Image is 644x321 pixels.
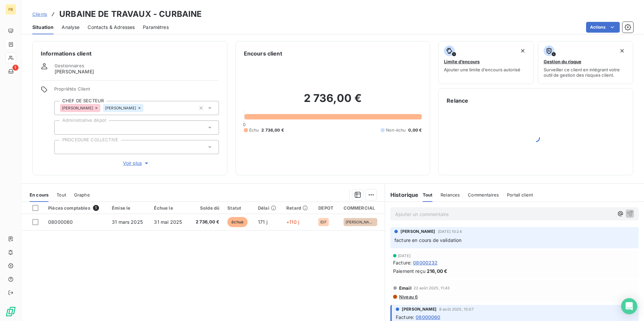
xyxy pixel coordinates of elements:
span: 08000232 [413,259,438,266]
span: facture en cours de validation [394,237,462,243]
span: Contacts & Adresses [88,24,135,31]
div: Retard [286,205,310,211]
span: 1 [12,65,19,71]
div: Émise le [112,205,146,211]
span: 22 août 2025, 11:43 [414,286,450,290]
span: 1 [93,205,99,211]
span: 0,00 € [408,127,422,133]
span: 08000060 [48,219,73,225]
span: [PERSON_NAME] [402,306,437,312]
span: [DATE] 10:24 [438,229,462,234]
div: FB [5,4,16,15]
span: [PERSON_NAME] [346,220,375,224]
div: COMMERCIAL [344,205,381,211]
div: Délai [258,205,278,211]
span: 8 août 2025, 15:07 [439,307,474,311]
div: Échue le [154,205,185,211]
span: 2 736,00 € [193,219,219,225]
img: Logo LeanPay [5,306,16,317]
div: Open Intercom Messenger [621,298,637,314]
span: En cours [30,192,49,198]
span: Paiement reçu [393,267,425,275]
span: Paramètres [143,24,169,31]
span: Clients [32,11,47,17]
span: Portail client [507,192,533,198]
h6: Relance [447,97,625,105]
span: Gestionnaires [55,63,84,68]
span: 31 mars 2025 [112,219,143,225]
span: Gestion du risque [544,59,581,64]
span: Email [399,285,412,291]
span: Situation [32,24,54,31]
input: Ajouter une valeur [60,124,65,131]
button: Actions [586,22,620,33]
span: Limite d’encours [444,59,480,64]
h6: Informations client [41,49,219,58]
span: 31 mai 2025 [154,219,182,225]
span: Tout [423,192,433,198]
span: [PERSON_NAME] [62,106,93,110]
span: Graphe [74,192,90,198]
span: +110 j [286,219,299,225]
div: DEPOT [318,205,335,211]
input: Ajouter une valeur [143,105,149,111]
span: Analyse [62,24,79,31]
h3: URBAINE DE TRAVAUX - CURBAINE [59,8,202,20]
span: Tout [57,192,66,198]
span: échue [227,217,248,227]
a: Clients [32,11,47,17]
h2: 2 736,00 € [244,92,422,112]
h6: Historique [385,191,419,199]
span: Facture : [393,259,412,266]
span: [DATE] [398,254,411,258]
span: Surveiller ce client en intégrant votre outil de gestion des risques client. [544,67,627,78]
span: 2 736,00 € [261,127,284,133]
span: Échu [249,127,259,133]
span: Commentaires [468,192,499,198]
span: Facture : [396,314,414,321]
span: Ajouter une limite d’encours autorisé [444,67,520,72]
span: 0 [243,122,246,127]
input: Ajouter une valeur [60,144,65,150]
h6: Encours client [244,49,282,58]
span: 171 j [258,219,267,225]
div: Solde dû [193,205,219,211]
span: [PERSON_NAME] [400,228,435,235]
span: Non-échu [386,127,406,133]
div: Pièces comptables [48,205,104,211]
span: IDF [320,220,326,224]
span: [PERSON_NAME] [105,106,136,110]
button: Limite d’encoursAjouter une limite d’encours autorisé [438,41,534,84]
span: [PERSON_NAME] [55,68,94,75]
span: Niveau 6 [398,294,418,299]
span: 08000060 [416,314,440,321]
span: Relances [441,192,460,198]
button: Gestion du risqueSurveiller ce client en intégrant votre outil de gestion des risques client. [538,41,633,84]
span: 216,00 € [427,267,447,275]
button: Voir plus [54,159,219,167]
span: Propriétés Client [54,86,219,96]
div: Statut [227,205,250,211]
span: Voir plus [123,160,150,167]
